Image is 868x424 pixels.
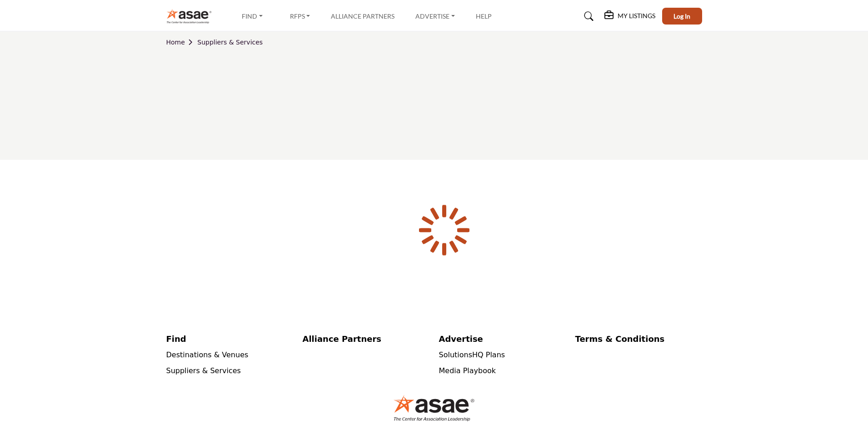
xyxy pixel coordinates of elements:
[673,12,690,20] span: Log In
[409,10,461,23] a: Advertise
[235,10,269,23] a: Find
[476,12,492,20] a: Help
[166,366,241,375] a: Suppliers & Services
[439,366,496,375] a: Media Playbook
[166,9,217,24] img: Site Logo
[166,39,198,46] a: Home
[284,10,317,23] a: RFPs
[618,12,655,20] h5: My Listings
[575,9,599,24] a: Search
[439,333,566,345] a: Advertise
[331,12,394,20] a: Alliance Partners
[166,333,293,345] a: Find
[439,350,505,359] a: SolutionsHQ Plans
[303,333,429,345] a: Alliance Partners
[197,39,263,46] a: Suppliers & Services
[575,333,702,345] a: Terms & Conditions
[166,350,249,359] a: Destinations & Venues
[393,394,475,421] img: No Site Logo
[604,11,655,22] div: My Listings
[662,8,702,25] button: Log In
